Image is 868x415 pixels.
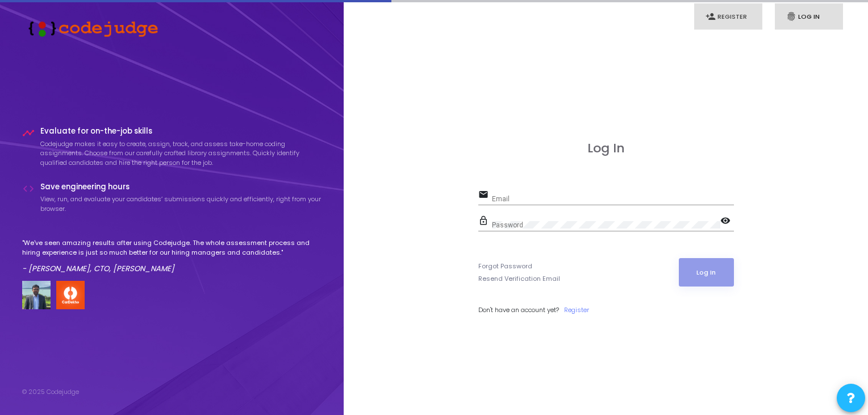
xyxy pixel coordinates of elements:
h4: Save engineering hours [40,182,322,192]
h4: Evaluate for on-the-job skills [40,127,322,136]
mat-icon: email [478,189,492,202]
input: Email [492,195,734,203]
mat-icon: lock_outline [478,215,492,229]
em: - [PERSON_NAME], CTO, [PERSON_NAME] [22,263,174,274]
div: © 2025 Codejudge [22,387,79,397]
a: Forgot Password [478,262,532,271]
a: person_addRegister [694,3,762,30]
p: Codejudge makes it easy to create, assign, track, and assess take-home coding assignments. Choose... [40,139,322,168]
i: code [22,182,35,195]
p: View, run, and evaluate your candidates’ submissions quickly and efficiently, right from your bro... [40,194,322,213]
i: fingerprint [786,11,796,22]
button: Log In [679,258,734,287]
i: person_add [706,11,716,22]
a: fingerprintLog In [775,3,843,30]
span: Don't have an account yet? [478,305,559,314]
h3: Log In [478,141,734,156]
img: user image [22,281,51,309]
p: "We've seen amazing results after using Codejudge. The whole assessment process and hiring experi... [22,238,322,257]
mat-icon: visibility [720,215,734,229]
img: company-logo [56,281,85,309]
a: Register [564,305,589,315]
a: Resend Verification Email [478,274,560,284]
i: timeline [22,127,35,139]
